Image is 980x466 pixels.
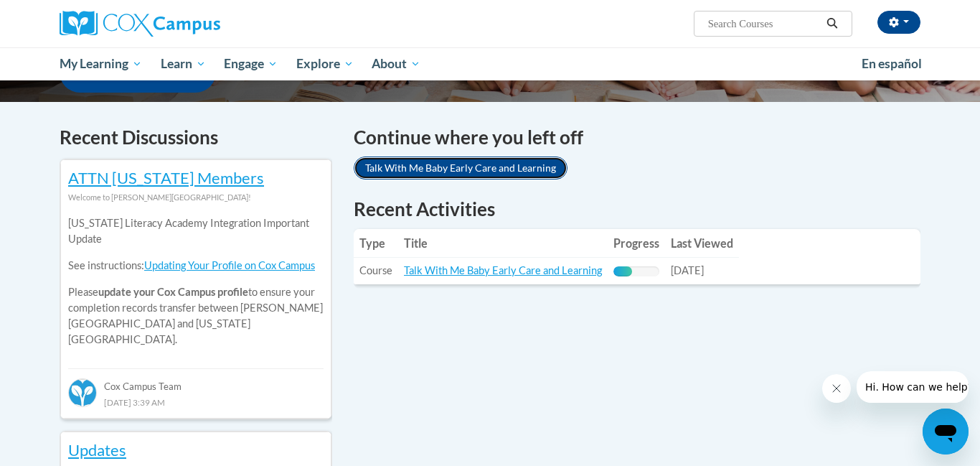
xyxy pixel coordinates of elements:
iframe: Message from company [857,371,969,403]
span: [DATE] [671,264,704,276]
a: Engage [215,47,287,80]
p: [US_STATE] Literacy Academy Integration Important Update [68,215,324,247]
a: Updating Your Profile on Cox Campus [144,259,315,271]
a: En español [852,49,931,79]
a: Cox Campus [60,11,332,37]
img: Cox Campus Team [68,378,97,407]
div: Welcome to [PERSON_NAME][GEOGRAPHIC_DATA]! [68,190,324,205]
span: About [372,55,420,73]
span: My Learning [60,55,142,73]
div: Main menu [38,47,942,80]
div: Please to ensure your completion records transfer between [PERSON_NAME][GEOGRAPHIC_DATA] and [US_... [68,205,324,358]
div: Progress, % [613,266,632,276]
th: Type [354,229,398,258]
a: Talk With Me Baby Early Care and Learning [354,157,567,180]
h4: Recent Discussions [60,124,332,152]
span: Hi. How can we help? [9,10,116,22]
div: Cox Campus Team [68,368,324,394]
iframe: Close message [822,374,851,403]
button: Search [821,15,843,32]
img: Cox Campus [60,11,220,37]
button: Account Settings [877,11,920,34]
b: update your Cox Campus profile [98,286,248,298]
a: Learn [151,47,215,80]
th: Last Viewed [665,229,739,258]
th: Title [398,229,608,258]
a: Talk With Me Baby Early Care and Learning [404,264,602,276]
div: [DATE] 3:39 AM [68,394,324,410]
th: Progress [608,229,665,258]
a: ATTN [US_STATE] Members [68,168,264,187]
a: About [363,47,430,80]
h4: Continue where you left off [354,124,920,152]
span: Engage [224,55,278,73]
span: Learn [161,55,206,73]
p: See instructions: [68,258,324,274]
span: Course [359,264,392,276]
span: En español [862,56,922,71]
a: Updates [68,440,126,460]
span: Explore [296,55,354,73]
h1: Recent Activities [354,196,920,222]
input: Search Courses [707,15,821,32]
a: My Learning [50,47,151,80]
a: Explore [287,47,363,80]
iframe: Button to launch messaging window [923,409,969,455]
